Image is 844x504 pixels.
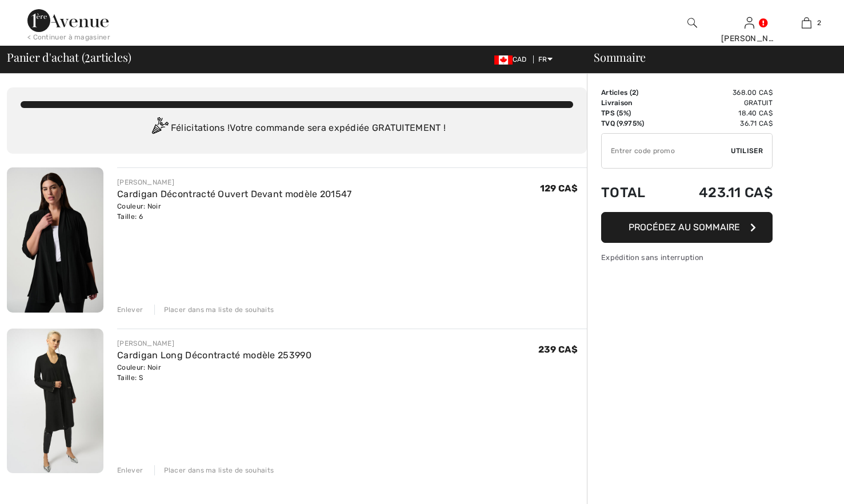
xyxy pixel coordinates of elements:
[117,362,311,383] div: Couleur: Noir Taille: S
[117,189,351,199] a: Cardigan Décontracté Ouvert Devant modèle 201547
[745,17,754,28] a: Se connecter
[154,305,274,315] div: Placer dans ma liste de souhaits
[721,33,777,45] div: [PERSON_NAME]
[117,305,143,315] div: Enlever
[21,117,573,140] div: Félicitations ! Votre commande sera expédiée GRATUITEMENT !
[802,16,811,30] img: Mon panier
[601,173,666,212] td: Total
[731,146,763,156] span: Utiliser
[666,98,773,108] td: Gratuit
[745,16,754,30] img: Mes infos
[117,177,351,187] div: [PERSON_NAME]
[117,350,311,361] a: Cardigan Long Décontracté modèle 253990
[7,167,103,313] img: Cardigan Décontracté Ouvert Devant modèle 201547
[601,87,666,98] td: Articles ( )
[580,51,837,63] div: Sommaire
[85,49,90,63] span: 2
[148,117,171,140] img: Congratulation2.svg
[771,470,833,498] iframe: Ouvre un widget dans lequel vous pouvez chatter avec l’un de nos agents
[666,87,773,98] td: 368.00 CA$
[27,32,110,42] div: < Continuer à magasiner
[601,108,666,118] td: TPS (5%)
[601,118,666,129] td: TVQ (9.975%)
[117,465,143,475] div: Enlever
[778,16,834,30] a: 2
[117,338,311,349] div: [PERSON_NAME]
[666,118,773,129] td: 36.71 CA$
[666,173,773,212] td: 423.11 CA$
[632,89,636,97] span: 2
[601,252,773,263] div: Expédition sans interruption
[117,201,351,222] div: Couleur: Noir Taille: 6
[666,108,773,118] td: 18.40 CA$
[601,212,773,243] button: Procédez au sommaire
[538,55,553,63] span: FR
[540,183,578,194] span: 129 CA$
[817,18,821,28] span: 2
[494,55,513,65] img: Canadian Dollar
[687,16,697,30] img: recherche
[601,98,666,108] td: Livraison
[538,344,578,355] span: 239 CA$
[602,134,731,168] input: Code promo
[7,51,131,63] span: Panier d'achat ( articles)
[7,329,103,473] img: Cardigan Long Décontracté modèle 253990
[494,55,531,63] span: CAD
[154,465,274,475] div: Placer dans ma liste de souhaits
[27,9,109,32] img: 1ère Avenue
[629,222,740,233] span: Procédez au sommaire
